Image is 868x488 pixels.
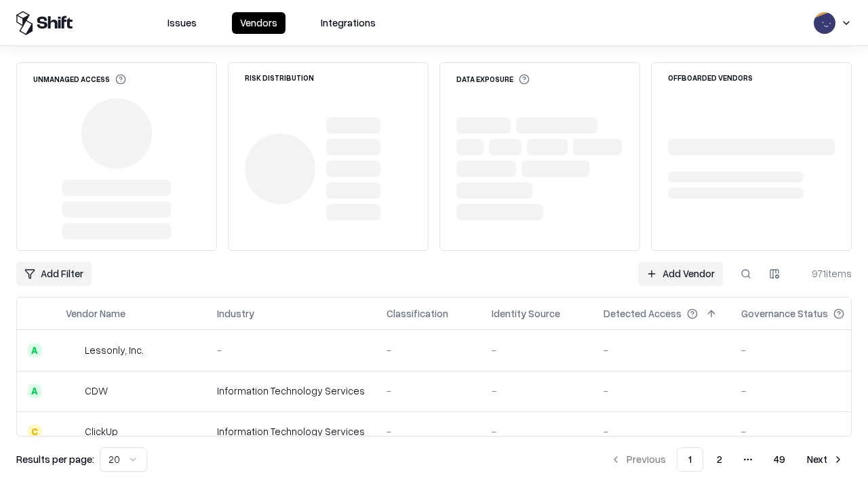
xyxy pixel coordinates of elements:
[28,384,41,398] div: A
[604,384,719,398] div: -
[28,425,41,439] div: C
[66,306,125,321] div: Vendor Name
[217,306,254,321] div: Industry
[85,384,108,398] div: CDW
[232,12,285,34] button: Vendors
[741,343,866,357] div: -
[16,262,92,286] button: Add Filter
[16,452,94,466] p: Results per page:
[313,12,384,34] button: Integrations
[741,424,866,439] div: -
[387,424,470,439] div: -
[706,447,733,472] button: 2
[217,343,365,357] div: -
[677,447,703,472] button: 1
[638,262,723,286] a: Add Vendor
[492,306,560,321] div: Identity Source
[217,384,365,398] div: Information Technology Services
[602,447,852,472] nav: pagination
[604,343,719,357] div: -
[66,344,79,357] img: Lessonly, Inc.
[217,424,365,439] div: Information Technology Services
[763,447,796,472] button: 49
[66,425,79,439] img: ClickUp
[85,424,118,439] div: ClickUp
[159,12,205,34] button: Issues
[387,343,470,357] div: -
[245,74,314,81] div: Risk Distribution
[668,74,753,81] div: Offboarded Vendors
[456,74,530,85] div: Data Exposure
[492,343,582,357] div: -
[387,384,470,398] div: -
[799,447,852,472] button: Next
[741,306,828,321] div: Governance Status
[85,343,144,357] div: Lessonly, Inc.
[28,344,41,357] div: A
[492,384,582,398] div: -
[741,384,866,398] div: -
[33,74,126,85] div: Unmanaged Access
[492,424,582,439] div: -
[604,424,719,439] div: -
[797,266,852,281] div: 971 items
[604,306,682,321] div: Detected Access
[387,306,448,321] div: Classification
[66,384,79,398] img: CDW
